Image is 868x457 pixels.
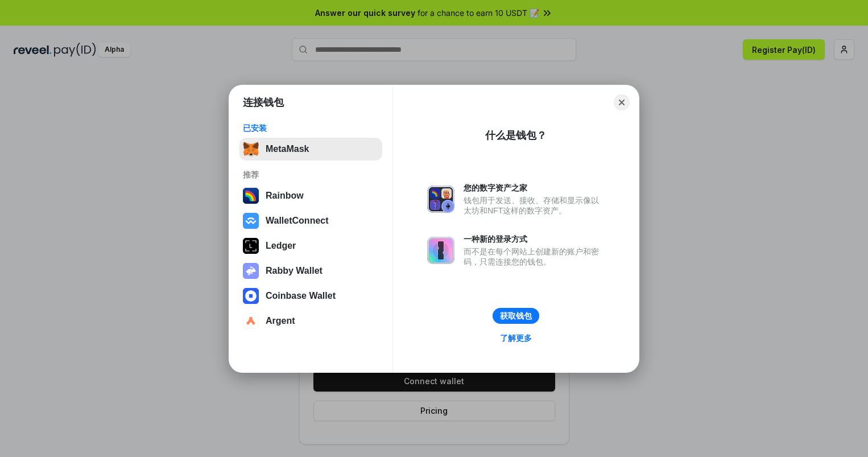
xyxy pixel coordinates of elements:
button: 获取钱包 [493,308,539,324]
img: svg+xml,%3Csvg%20xmlns%3D%22http%3A%2F%2Fwww.w3.org%2F2000%2Fsvg%22%20fill%3D%22none%22%20viewBox... [427,237,454,264]
div: 推荐 [243,170,379,180]
button: Argent [239,310,382,332]
div: 一种新的登录方式 [464,234,605,244]
img: svg+xml,%3Csvg%20fill%3D%22none%22%20height%3D%2233%22%20viewBox%3D%220%200%2035%2033%22%20width%... [243,141,259,157]
img: svg+xml,%3Csvg%20width%3D%2228%22%20height%3D%2228%22%20viewBox%3D%220%200%2028%2028%22%20fill%3D... [243,288,259,304]
div: Argent [266,316,295,326]
div: 已安装 [243,123,379,133]
div: WalletConnect [266,216,329,226]
img: svg+xml,%3Csvg%20xmlns%3D%22http%3A%2F%2Fwww.w3.org%2F2000%2Fsvg%22%20fill%3D%22none%22%20viewBox... [243,263,259,279]
div: MetaMask [266,144,309,154]
div: 钱包用于发送、接收、存储和显示像以太坊和NFT这样的数字资产。 [464,195,605,216]
div: Rainbow [266,191,304,201]
div: Rabby Wallet [266,266,323,276]
div: Ledger [266,241,296,251]
img: svg+xml,%3Csvg%20width%3D%2228%22%20height%3D%2228%22%20viewBox%3D%220%200%2028%2028%22%20fill%3D... [243,213,259,229]
div: Coinbase Wallet [266,291,336,301]
button: MetaMask [239,138,382,160]
button: Rainbow [239,184,382,207]
button: Rabby Wallet [239,260,382,282]
img: svg+xml,%3Csvg%20width%3D%22120%22%20height%3D%22120%22%20viewBox%3D%220%200%20120%20120%22%20fil... [243,188,259,204]
h1: 连接钱包 [243,96,284,109]
button: Close [614,94,630,110]
div: 您的数字资产之家 [464,183,605,193]
img: svg+xml,%3Csvg%20xmlns%3D%22http%3A%2F%2Fwww.w3.org%2F2000%2Fsvg%22%20fill%3D%22none%22%20viewBox... [427,186,454,213]
a: 了解更多 [493,331,539,345]
div: 获取钱包 [500,311,532,321]
div: 而不是在每个网站上创建新的账户和密码，只需连接您的钱包。 [464,246,605,267]
img: svg+xml,%3Csvg%20xmlns%3D%22http%3A%2F%2Fwww.w3.org%2F2000%2Fsvg%22%20width%3D%2228%22%20height%3... [243,238,259,254]
div: 什么是钱包？ [485,129,547,142]
button: Ledger [239,234,382,257]
button: WalletConnect [239,209,382,232]
img: svg+xml,%3Csvg%20width%3D%2228%22%20height%3D%2228%22%20viewBox%3D%220%200%2028%2028%22%20fill%3D... [243,313,259,329]
div: 了解更多 [500,333,532,343]
button: Coinbase Wallet [239,285,382,307]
